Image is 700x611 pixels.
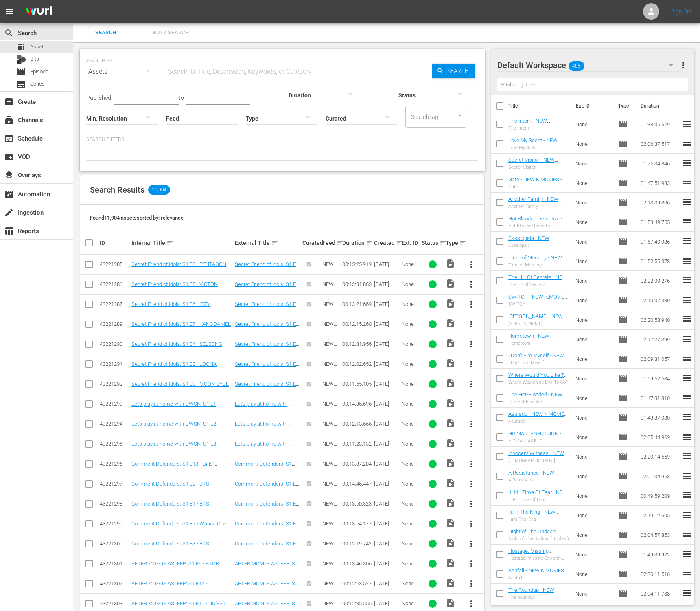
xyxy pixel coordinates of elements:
div: None [402,261,419,267]
span: Episode [618,119,628,129]
div: I Don’t Fire Myself [508,360,569,365]
div: 43221285 [100,261,129,267]
button: more_vert [462,534,481,554]
span: reorder [682,334,692,344]
div: Bits [16,55,26,64]
span: reorder [682,354,692,363]
span: Video [446,299,455,308]
td: 01:25:34.846 [637,154,682,173]
div: 43221293 [100,401,129,407]
span: Asset [30,43,44,51]
div: 00:12:15.260 [342,321,372,327]
span: more_vert [466,559,476,569]
span: Search Results [90,185,144,195]
span: Episode [30,68,48,76]
a: Night of The Undead (Dubbed) - NEW K.MOVIES - SSTV - 202504 [508,528,559,553]
div: Type [446,238,459,248]
td: None [572,232,615,251]
a: Love My Scent - NEW K.MOVIES - SSTV - 202508 [508,137,561,156]
a: Gate - NEW K.MOVIES - SSTV - 202508 [508,176,565,189]
div: [DATE] [374,361,399,367]
button: more_vert [462,574,481,593]
span: more_vert [466,519,476,529]
div: Love My Scent [508,145,569,150]
a: Comment Defenders: S1 E3 - BTS [235,541,299,553]
span: Episode [618,354,628,364]
span: Automation [4,189,14,199]
a: 4:44 : Time Of Fear - NEW K.MOVIES - SSTV - 202505 [508,489,567,508]
a: Let's play at home with GWSN: S1 E1 [235,401,291,413]
p: Search Filters: [86,136,478,143]
span: Video [446,259,455,268]
div: 00:13:21.669 [342,301,372,307]
a: AFTER MOM IS ASLEEP: S1 E12 - MOMOLAND [235,580,298,593]
span: Video [446,378,455,388]
span: NEW [DOMAIN_NAME]_Samsung TV Plus_Sep_2020_F01 [322,361,339,416]
div: None [402,361,419,367]
span: more_vert [466,279,476,289]
a: Comment Defenders: S1 E3 - BTS [131,541,209,547]
div: Internal Title [131,238,232,248]
td: None [572,369,615,388]
a: Comment Defenders: S1 E7 - Wanna One [235,521,299,533]
td: 01:53:49.755 [637,212,682,232]
span: more_vert [466,459,476,469]
a: Secret Friend of Idols: S1 E5 - VICTON [131,281,218,287]
span: Reports [4,226,14,236]
a: AFTER MOM IS ASLEEP: S1 E12 - MOMOLAND [131,580,210,593]
span: reorder [682,217,692,226]
div: 43221287 [100,301,129,307]
div: None [402,401,419,407]
span: to [179,95,184,101]
span: Episode [618,374,628,383]
a: Comment Defenders: S1 E18 - Girls' Generation [131,461,217,473]
span: more_vert [466,539,476,549]
a: Comment Defenders: S1 E2 - BTS [235,481,299,493]
span: sort [337,239,344,246]
div: Hometown [508,341,569,346]
div: Created [374,238,399,248]
div: Duration [342,238,372,248]
span: Episode [618,393,628,403]
span: Episode [618,198,628,207]
span: more_vert [466,579,476,589]
td: 02:13:39.806 [637,193,682,212]
a: Sign Out [671,8,692,15]
button: more_vert [462,374,481,394]
td: 01:43:37.080 [637,408,682,427]
span: reorder [682,256,692,266]
a: Asurado - NEW K.MOVIES - SSTV - 202506 [508,411,567,423]
a: Time of Memory - NEW K.MOVIES - SSTV - 202507 [508,255,565,273]
div: Cassiopeia [508,243,569,248]
button: more_vert [462,474,481,494]
a: Secret Visitor - NEW K.MOVIES - SSTV - 202509 [508,157,558,175]
span: more_vert [466,419,476,429]
a: Comment Defenders: S1 E18 - Girls' Generation [235,461,295,473]
div: [DATE] [374,261,399,267]
span: Video [446,358,455,368]
a: Another Family - NEW K.MOVIES - SSTV - 202508 [508,196,562,214]
div: Asurado [508,419,569,424]
div: 43221290 [100,341,129,347]
span: sort [166,239,174,246]
div: [DATE] [374,301,399,307]
span: Episode [618,139,628,149]
span: more_vert [466,499,476,509]
div: 00:11:55.105 [342,381,372,387]
span: Video [446,438,455,448]
a: Let's play at home with GWSN: S1 E1 [131,401,216,407]
div: 00:14:35.695 [342,401,372,407]
a: A Resistance - NEW K.MOVIES - SSTV - 202505 [508,470,558,488]
span: NEW [DOMAIN_NAME]_Samsung TV Plus_Sep_2020_F01 [322,381,339,436]
div: 43221289 [100,321,129,327]
span: more_vert [466,299,476,309]
span: NEW [DOMAIN_NAME]_Samsung TV Plus_Sep_2020_F01 [322,401,339,456]
td: 02:10:37.330 [637,290,682,310]
span: more_vert [466,439,476,449]
a: AFTER MOM IS ASLEEP: S1 E5 - BTOB [235,560,298,573]
div: [DATE] [374,421,399,427]
a: Let's play at home with GWSN: S1 E2 [235,421,291,433]
button: more_vert [462,494,481,514]
span: reorder [682,275,692,285]
span: Video [446,319,455,328]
